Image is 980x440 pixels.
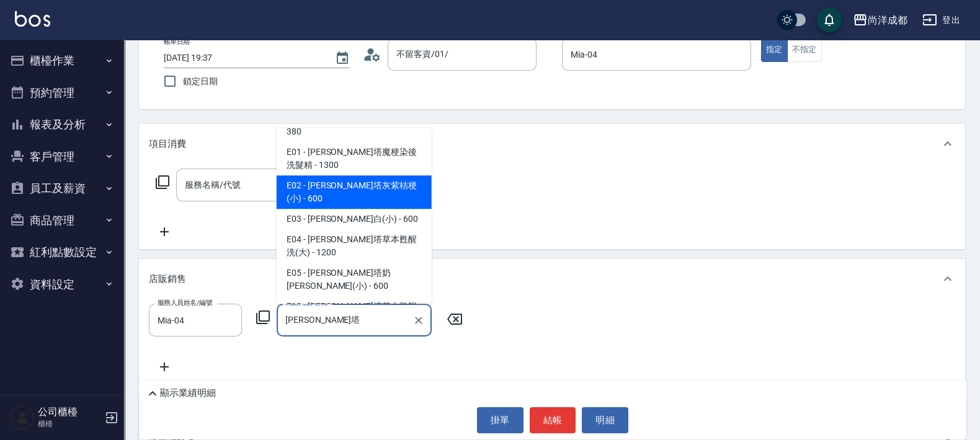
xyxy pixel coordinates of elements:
button: 登出 [917,9,965,32]
span: E02 - [PERSON_NAME]塔灰紫桔梗(小) - 600 [277,175,432,209]
button: 商品管理 [5,205,119,237]
button: 明細 [582,407,628,433]
button: 客戶管理 [5,141,119,173]
span: E01 - [PERSON_NAME]塔魔梗染後洗髮精 - 1300 [277,142,432,175]
span: E03 - [PERSON_NAME]白(小) - 600 [277,209,432,229]
button: 指定 [761,38,788,62]
button: 尚洋成都 [848,7,912,33]
button: 紅利點數設定 [5,236,119,268]
button: 不指定 [787,38,822,62]
label: 帳單日期 [164,37,190,46]
div: 尚洋成都 [868,12,907,28]
p: 項目消費 [149,138,186,151]
button: 資料設定 [5,268,119,301]
span: 鎖定日期 [183,75,218,88]
p: 櫃檯 [38,418,101,429]
img: Logo [15,11,50,27]
button: 結帳 [530,407,576,433]
button: Clear [410,312,427,329]
label: 服務人員姓名/編號 [158,298,212,307]
button: 員工及薪資 [5,172,119,205]
button: 預約管理 [5,77,119,109]
p: 顯示業績明細 [160,387,216,400]
span: E04 - [PERSON_NAME]塔草本甦醒洗(大) - 1200 [277,229,432,263]
h5: 公司櫃檯 [38,406,101,418]
button: 櫃檯作業 [5,45,119,77]
span: E05 - [PERSON_NAME]塔奶[PERSON_NAME](小) - 600 [277,263,432,296]
p: 店販銷售 [149,273,186,286]
button: save [817,7,842,32]
div: 項目消費 [139,124,965,164]
img: Person [10,405,35,430]
button: 掛單 [477,407,523,433]
button: Choose date, selected date is 2025-10-06 [327,43,357,73]
span: E12 - [PERSON_NAME]塔草本甦醒洗(小) - 600 [277,296,432,330]
div: 店販銷售 [139,259,965,299]
button: 報表及分析 [5,108,119,141]
input: YYYY/MM/DD hh:mm [164,48,323,68]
